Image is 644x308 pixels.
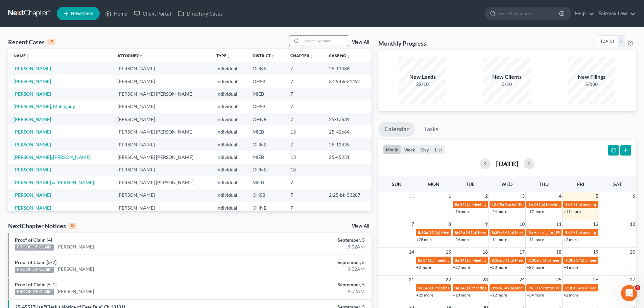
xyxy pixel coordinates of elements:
td: [PERSON_NAME] [112,164,211,176]
td: OHNB [247,62,285,75]
a: Home [102,7,130,20]
span: 341(a) Meeting for [PERSON_NAME] and [PERSON_NAME] [502,230,608,235]
a: Proof of Claim [5-1] [15,282,56,287]
td: [PERSON_NAME] [112,100,211,113]
a: +11 more [490,237,507,242]
a: View All [352,224,369,229]
a: [PERSON_NAME] [56,288,94,295]
span: 9 [484,220,488,228]
td: Individual [211,100,247,113]
span: Wed [501,181,512,187]
td: Individual [211,62,247,75]
td: [PERSON_NAME] [PERSON_NAME] [112,88,211,100]
i: unfold_more [139,54,143,58]
td: OHSB [247,189,285,202]
div: 9:02AM [253,288,365,295]
td: OHNB [247,202,285,214]
a: [PERSON_NAME] [14,129,51,135]
i: unfold_more [226,54,231,58]
span: 8:45a [455,230,465,235]
span: 341(a) meeting for [PERSON_NAME] & [PERSON_NAME] [423,258,524,263]
span: 8a [455,258,459,263]
a: Calendar [378,122,415,137]
a: [PERSON_NAME] & [PERSON_NAME] [14,180,94,185]
i: unfold_more [309,54,313,58]
span: 8:30a [528,258,539,263]
span: 12:29a [492,202,504,207]
div: 15 [47,39,55,45]
td: 7 [285,62,324,75]
span: 8:30a [492,285,502,290]
td: MIEB [247,151,285,163]
span: 341(a) meeting for [PERSON_NAME] [460,285,525,290]
td: 7 [285,100,324,113]
span: 8:30a [492,258,502,263]
input: Search by name... [498,7,560,20]
span: 341(a) Meeting for [PERSON_NAME] [460,202,525,207]
button: week [401,145,418,154]
span: 25 [555,276,562,284]
div: PROOF OF CLAIM [15,267,54,273]
span: 1 [448,192,452,200]
a: +34 more [527,292,544,298]
a: Proof of Claim [5-2] [15,259,56,265]
span: Mon [428,181,439,187]
span: 341(a) meeting for [PERSON_NAME] [539,258,604,263]
div: PROOF OF CLAIM [15,244,54,251]
a: +23 more [490,265,507,270]
span: 8a [565,230,570,235]
span: 8 [448,220,452,228]
span: 13 [629,220,636,228]
td: Individual [211,138,247,151]
span: 341(a) meeting for [PERSON_NAME] [423,285,488,290]
a: +2 more [564,237,578,242]
div: 10 [69,223,76,229]
span: 27 [629,276,636,284]
span: Sat [613,181,622,187]
td: [PERSON_NAME] [PERSON_NAME] [112,151,211,163]
td: Individual [211,125,247,138]
a: Typeunfold_more [216,53,231,58]
a: Chapterunfold_more [290,53,313,58]
div: September, 5 [253,237,365,243]
span: 8a [418,258,422,263]
span: 6 [632,192,636,200]
td: 25-45251 [324,151,372,163]
span: 2 [484,192,488,200]
td: [PERSON_NAME] [112,189,211,202]
span: Thu [539,181,549,187]
div: September, 5 [253,259,365,266]
td: Individual [211,151,247,163]
span: 20 [629,248,636,256]
a: +28 more [527,265,544,270]
td: OHNB [247,164,285,176]
span: 9a [528,202,533,207]
span: 341(a) Meeting for [PERSON_NAME] [466,230,531,235]
div: New Filings [568,73,615,81]
td: 7 [285,189,324,202]
a: +28 more [416,237,433,242]
a: Nameunfold_more [14,53,30,58]
a: +24 more [490,209,507,214]
span: 341(a) meeting for [PERSON_NAME] [576,258,641,263]
a: [PERSON_NAME] [14,91,51,97]
a: +8 more [416,265,431,270]
a: [PERSON_NAME] [14,205,51,211]
span: 341(a) Meeting for [PERSON_NAME] [576,285,642,290]
td: OHNB [247,113,285,125]
span: 341(a) meeting for [PERSON_NAME] [502,285,568,290]
a: [PERSON_NAME] [14,116,51,122]
a: Case Nounfold_more [329,53,351,58]
a: [PERSON_NAME] [14,66,51,71]
a: [PERSON_NAME] [14,192,51,198]
span: 9:30a [565,258,575,263]
span: 24 [519,276,525,284]
div: PROOF OF CLAIM [15,289,54,295]
td: 25-12429 [324,138,372,151]
span: 31 [408,192,415,200]
span: 23 [482,276,488,284]
span: 9a [528,285,533,290]
a: [PERSON_NAME] [14,142,51,147]
span: 8a [455,202,459,207]
button: list [432,145,445,154]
